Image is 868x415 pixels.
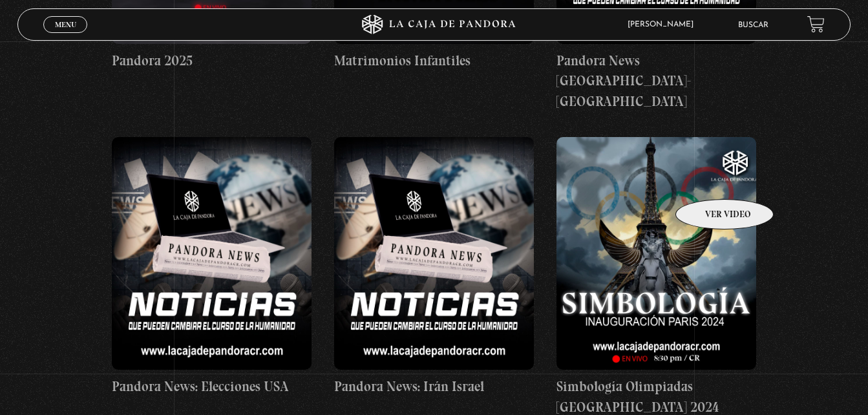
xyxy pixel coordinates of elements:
[334,137,534,397] a: Pandora News: Irán Israel
[621,21,706,28] span: [PERSON_NAME]
[334,376,534,397] h4: Pandora News: Irán Israel
[334,50,534,71] h4: Matrimonios Infantiles
[50,32,81,41] span: Cerrar
[112,50,312,71] h4: Pandora 2025
[55,21,76,28] span: Menu
[112,376,312,397] h4: Pandora News: Elecciones USA
[807,16,825,33] a: View your shopping cart
[556,50,756,112] h4: Pandora News [GEOGRAPHIC_DATA]-[GEOGRAPHIC_DATA]
[112,137,312,397] a: Pandora News: Elecciones USA
[738,21,768,29] a: Buscar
